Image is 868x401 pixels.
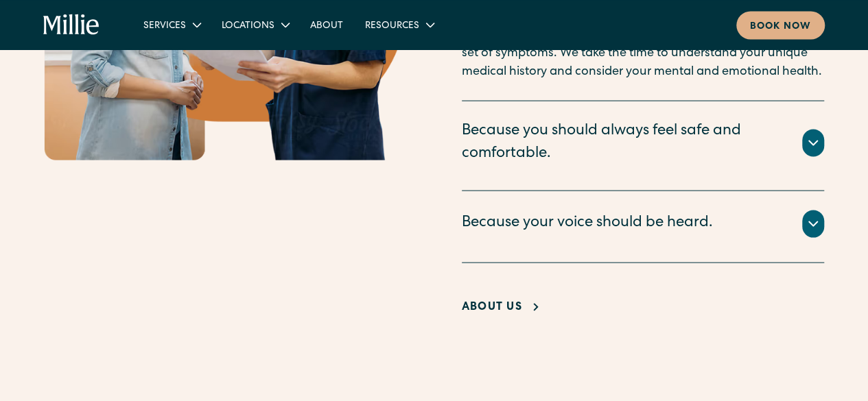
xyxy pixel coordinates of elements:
[462,212,713,234] div: Because your voice should be heard.
[750,19,811,34] div: Book now
[462,120,786,165] div: Because you should always feel safe and comfortable.
[222,19,274,33] div: Locations
[365,19,419,33] div: Resources
[132,13,211,36] div: Services
[143,19,186,33] div: Services
[354,13,444,36] div: Resources
[299,13,354,36] a: About
[736,11,825,39] a: Book now
[211,13,299,36] div: Locations
[462,299,522,315] div: About Us
[43,14,99,36] a: home
[462,25,824,81] p: At [PERSON_NAME], you’re treated as a whole person, not just a set of symptoms. We take the time ...
[462,299,544,315] a: About Us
